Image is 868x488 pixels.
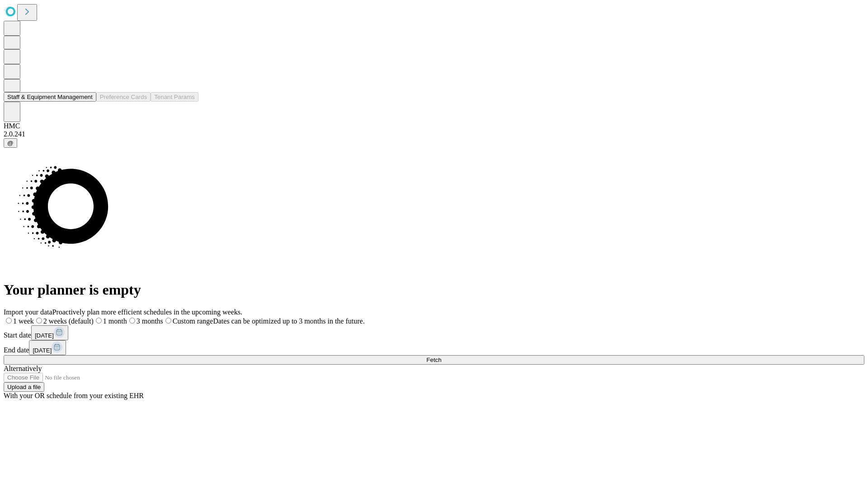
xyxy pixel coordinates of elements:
button: Upload a file [4,382,44,392]
button: Preference Cards [96,92,151,102]
button: Fetch [4,355,864,365]
input: 3 months [129,318,135,324]
button: @ [4,138,17,148]
span: Import your data [4,308,52,316]
button: [DATE] [29,340,66,355]
button: Staff & Equipment Management [4,92,96,102]
input: 2 weeks (default) [36,318,42,324]
input: 1 week [6,318,12,324]
span: 1 month [103,317,127,325]
span: [DATE] [33,347,52,354]
button: Tenant Params [151,92,198,102]
span: 1 week [13,317,34,325]
span: 2 weeks (default) [43,317,94,325]
div: Start date [4,325,864,340]
div: HMC [4,122,864,130]
div: End date [4,340,864,355]
div: 2.0.241 [4,130,864,138]
span: Dates can be optimized up to 3 months in the future. [213,317,364,325]
span: @ [7,140,14,146]
h1: Your planner is empty [4,282,864,298]
span: Alternatively [4,365,42,372]
button: [DATE] [31,325,68,340]
span: 3 months [137,317,163,325]
span: With your OR schedule from your existing EHR [4,392,144,399]
span: Custom range [173,317,213,325]
input: 1 month [96,318,102,324]
span: [DATE] [35,332,54,339]
span: Fetch [426,357,441,363]
input: Custom rangeDates can be optimized up to 3 months in the future. [165,318,171,324]
span: Proactively plan more efficient schedules in the upcoming weeks. [52,308,242,316]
